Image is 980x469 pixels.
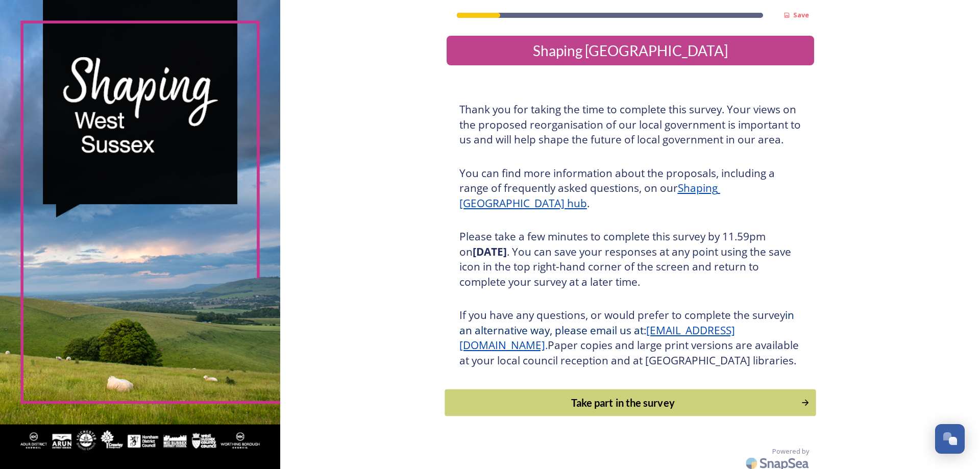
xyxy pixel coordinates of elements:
span: in an alternative way, please email us at: [459,308,797,337]
a: [EMAIL_ADDRESS][DOMAIN_NAME] [459,323,735,353]
strong: Save [793,10,809,19]
h3: Please take a few minutes to complete this survey by 11.59pm on . You can save your responses at ... [459,229,801,289]
button: Continue [445,389,816,416]
a: Shaping [GEOGRAPHIC_DATA] hub [459,181,720,210]
button: Open Chat [935,424,965,454]
h3: If you have any questions, or would prefer to complete the survey Paper copies and large print ve... [459,308,801,368]
span: Powered by [772,447,809,456]
div: Shaping [GEOGRAPHIC_DATA] [451,40,810,61]
h3: Thank you for taking the time to complete this survey. Your views on the proposed reorganisation ... [459,102,801,147]
strong: [DATE] [473,244,507,259]
div: Take part in the survey [450,395,795,410]
h3: You can find more information about the proposals, including a range of frequently asked question... [459,166,801,211]
span: . [545,338,548,352]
